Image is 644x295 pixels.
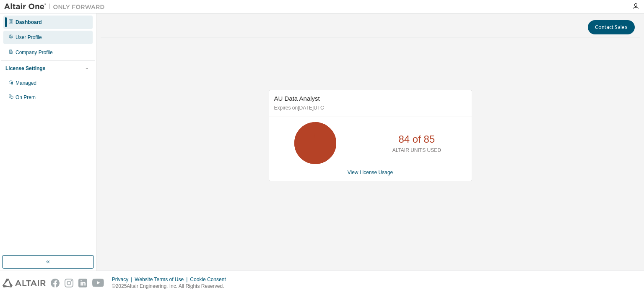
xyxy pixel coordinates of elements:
button: Contact Sales [588,20,635,34]
div: Company Profile [16,49,53,56]
a: View License Usage [348,170,393,175]
p: ALTAIR UNITS USED [392,147,441,154]
p: 84 of 85 [398,132,435,146]
span: AU Data Analyst [274,95,320,102]
div: Cookie Consent [190,276,231,283]
div: On Prem [16,94,36,101]
p: © 2025 Altair Engineering, Inc. All Rights Reserved. [112,283,231,290]
img: facebook.svg [51,279,60,287]
img: linkedin.svg [78,279,87,287]
img: youtube.svg [92,279,104,287]
img: altair_logo.svg [3,279,46,287]
img: Altair One [4,3,109,11]
div: User Profile [16,34,42,41]
img: instagram.svg [65,279,73,287]
div: Managed [16,80,36,86]
div: Dashboard [16,19,42,26]
div: Website Terms of Use [135,276,190,283]
div: License Settings [5,65,45,72]
div: Privacy [112,276,135,283]
p: Expires on [DATE] UTC [274,104,465,112]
